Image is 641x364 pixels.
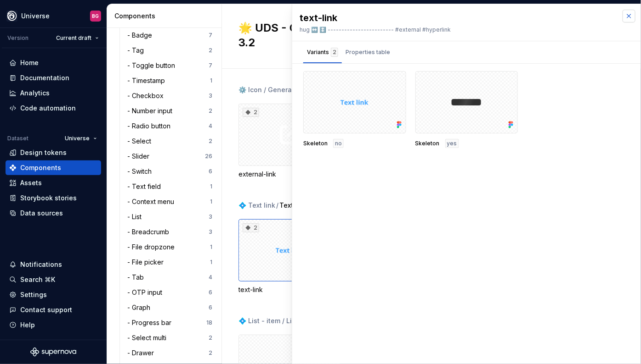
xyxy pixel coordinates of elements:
[124,104,216,118] a: - Number input2
[2,6,105,26] button: UniverseBG
[124,270,216,285] a: - Tab4
[447,140,457,147] span: yes
[124,134,216,149] a: - Select2
[20,73,69,83] div: Documentation
[20,275,55,284] div: Search ⌘K
[127,348,158,358] div: - Drawer
[124,88,216,103] a: - Checkbox3
[127,152,153,161] div: - Slider
[209,289,212,296] div: 6
[209,47,212,54] div: 2
[20,163,61,172] div: Components
[6,272,101,287] button: Search ⌘K
[30,347,76,357] svg: Supernova Logo
[6,191,101,205] a: Storybook stories
[52,32,103,44] button: Current draft
[6,318,101,332] button: Help
[124,225,216,239] a: - Breadcrumb3
[127,182,165,191] div: - Text field
[124,331,216,345] a: - Select multi2
[127,137,155,146] div: - Select
[20,148,67,157] div: Design tokens
[124,194,216,209] a: - Context menu1
[92,12,99,20] div: BG
[300,26,613,33] div: hug ↔️ ↕️ ------------------------ #external #hyperlink
[6,86,101,100] a: Analytics
[20,320,35,330] div: Help
[127,212,145,221] div: - List
[6,303,101,317] button: Contact support
[127,167,155,176] div: - Switch
[124,255,216,270] a: - File picker1
[124,210,216,224] a: - List3
[6,176,101,190] a: Assets
[127,273,147,282] div: - Tab
[124,346,216,360] a: - Drawer2
[209,274,212,281] div: 4
[238,85,302,94] div: ⚙️ Icon / General UI
[124,285,216,300] a: - OTP input6
[127,76,169,85] div: - Timestamp
[6,206,101,221] a: Data sources
[238,201,275,210] div: 💠 Text link
[209,349,212,357] div: 2
[20,260,62,269] div: Notifications
[20,209,63,218] div: Data sources
[20,290,47,299] div: Settings
[124,300,216,315] a: - Graph6
[6,11,17,22] img: 87d06435-c97f-426c-aa5d-5eb8acd3d8b3.png
[303,140,328,147] span: Skeleton
[6,257,101,272] button: Notifications
[209,304,212,311] div: 6
[6,101,101,116] a: Code automation
[20,88,50,98] div: Analytics
[210,259,212,266] div: 1
[127,243,178,252] div: - File dropzone
[127,318,175,327] div: - Progress bar
[276,201,278,210] span: /
[335,140,342,147] span: no
[209,168,212,175] div: 6
[127,61,179,70] div: - Toggle button
[56,34,91,42] span: Current draft
[209,62,212,69] div: 7
[61,132,101,145] button: Universe
[20,193,77,203] div: Storybook stories
[20,104,76,113] div: Code automation
[127,333,170,342] div: - Select multi
[20,58,39,67] div: Home
[209,334,212,342] div: 2
[206,319,212,326] div: 18
[210,198,212,205] div: 1
[209,32,212,39] div: 7
[209,228,212,236] div: 3
[124,164,216,179] a: - Switch6
[210,243,212,251] div: 1
[238,170,340,179] div: external-link
[238,21,367,50] h2: 🌟 UDS - Components 3.2
[127,227,173,237] div: - Breadcrumb
[205,153,212,160] div: 26
[20,305,72,314] div: Contact support
[238,316,424,325] div: 💠 List - item / List item / ❖ Atoms / Suffix / Context-Menu
[127,197,178,206] div: - Context menu
[6,55,101,70] a: Home
[415,140,440,147] span: Skeleton
[127,303,154,312] div: - Graph
[331,48,338,57] div: 2
[6,160,101,175] a: Components
[127,91,167,100] div: - Checkbox
[124,28,216,43] a: - Badge7
[238,104,340,179] div: 2external-link
[7,135,28,142] div: Dataset
[210,183,212,190] div: 1
[124,119,216,133] a: - Radio button4
[65,135,90,142] span: Universe
[21,11,50,21] div: Universe
[307,48,338,57] div: Variants
[7,34,28,42] div: Version
[124,240,216,254] a: - File dropzone1
[124,179,216,194] a: - Text field1
[209,122,212,130] div: 4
